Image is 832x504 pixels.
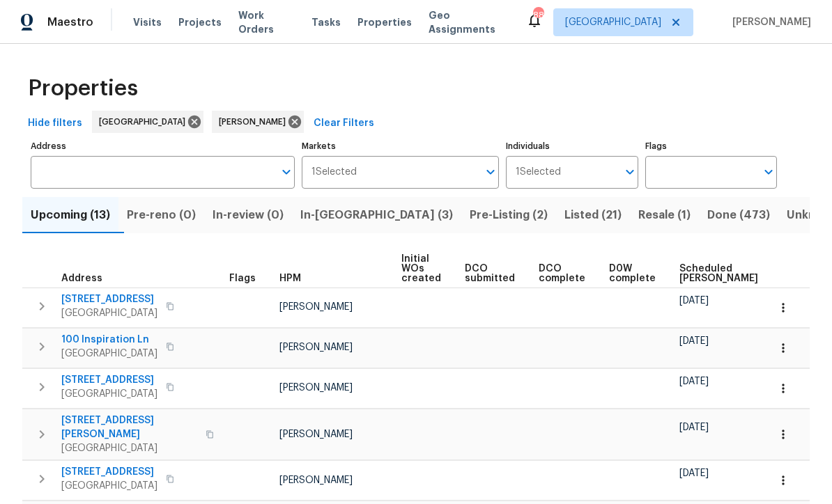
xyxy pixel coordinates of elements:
span: Hide filters [28,115,82,132]
span: Properties [357,15,412,29]
span: [PERSON_NAME] [279,342,353,352]
span: Pre-Listing (2) [470,205,548,225]
span: [STREET_ADDRESS][PERSON_NAME] [61,414,197,441]
span: DCO submitted [465,264,515,283]
span: Visits [133,15,162,29]
span: [DATE] [679,468,709,478]
span: Listed (21) [564,205,622,225]
span: Scheduled [PERSON_NAME] [679,264,758,283]
span: Initial WOs created [401,254,441,283]
span: [GEOGRAPHIC_DATA] [61,441,197,455]
span: Properties [28,81,138,95]
button: Open [759,162,778,182]
span: [GEOGRAPHIC_DATA] [99,115,191,129]
span: [PERSON_NAME] [279,475,353,485]
span: DCO complete [539,264,585,283]
span: [GEOGRAPHIC_DATA] [565,15,661,29]
span: In-review (0) [213,205,284,225]
span: Flags [229,274,256,283]
span: [PERSON_NAME] [727,15,811,29]
span: 1 Selected [516,166,561,178]
span: Projects [178,15,222,29]
span: Tasks [311,17,341,27]
span: In-[GEOGRAPHIC_DATA] (3) [300,205,453,225]
div: [PERSON_NAME] [212,111,304,133]
button: Hide filters [22,111,88,136]
button: Open [277,162,296,182]
div: 88 [533,8,543,22]
span: [DATE] [679,423,709,432]
label: Individuals [506,142,638,150]
span: [PERSON_NAME] [219,115,291,129]
span: Work Orders [238,8,295,36]
span: HPM [279,274,301,283]
span: Geo Assignments [429,8,509,36]
div: [GEOGRAPHIC_DATA] [92,111,203,133]
span: Pre-reno (0) [127,205,196,225]
span: Done (473) [707,205,770,225]
span: [STREET_ADDRESS] [61,465,157,479]
button: Clear Filters [308,111,380,136]
span: Upcoming (13) [31,205,110,225]
span: Maestro [47,15,93,29]
span: [DATE] [679,336,709,346]
span: [STREET_ADDRESS] [61,292,157,306]
label: Markets [302,142,500,150]
span: [GEOGRAPHIC_DATA] [61,347,157,361]
span: D0W complete [609,264,656,283]
span: 1 Selected [311,166,357,178]
span: Address [61,274,102,283]
span: [PERSON_NAME] [279,430,353,439]
span: [GEOGRAPHIC_DATA] [61,387,157,401]
span: [DATE] [679,296,709,306]
span: [GEOGRAPHIC_DATA] [61,306,157,320]
button: Open [620,162,640,182]
label: Flags [645,142,777,150]
span: [STREET_ADDRESS] [61,373,157,387]
label: Address [31,142,295,150]
span: 100 Inspiration Ln [61,333,157,347]
span: [PERSON_NAME] [279,302,353,312]
button: Open [481,162,500,182]
span: Resale (1) [638,205,691,225]
span: [PERSON_NAME] [279,383,353,393]
span: [GEOGRAPHIC_DATA] [61,479,157,493]
span: [DATE] [679,377,709,386]
span: Clear Filters [314,115,374,132]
